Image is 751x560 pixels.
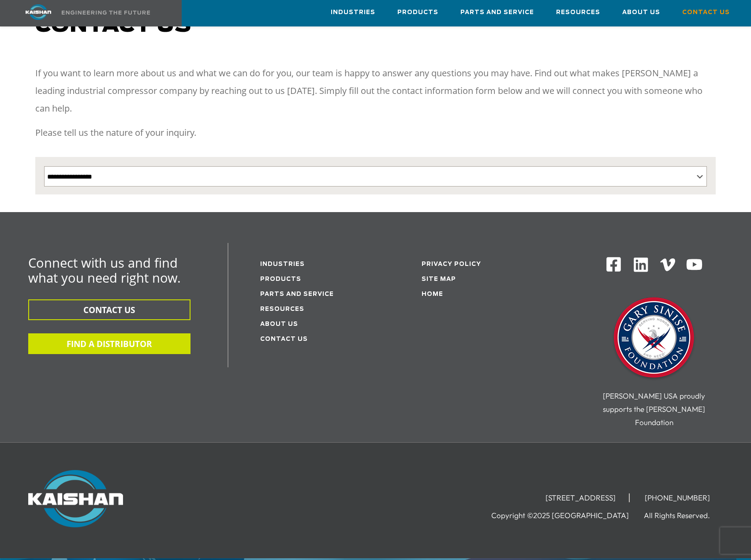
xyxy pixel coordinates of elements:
[422,276,456,282] a: Site Map
[28,470,123,527] img: Kaishan
[532,493,630,502] li: [STREET_ADDRESS]
[605,256,622,273] img: Facebook
[35,64,716,117] p: If you want to learn more about us and what we can do for you, our team is happy to answer any qu...
[686,256,703,273] img: Youtube
[556,0,600,24] a: Resources
[28,333,191,354] button: FIND A DISTRIBUTOR
[660,258,675,271] img: Vimeo
[644,511,723,520] li: All Rights Reserved.
[610,295,698,383] img: Gary Sinise Foundation
[260,276,301,282] a: Products
[632,256,650,273] img: Linkedin
[331,0,375,24] a: Industries
[28,299,191,320] button: CONTACT US
[682,7,730,18] span: Contact Us
[460,0,534,24] a: Parts and Service
[622,7,660,18] span: About Us
[35,124,716,142] p: Please tell us the nature of your inquiry.
[260,336,308,342] a: Contact Us
[397,0,438,24] a: Products
[631,493,723,502] li: [PHONE_NUMBER]
[682,0,730,24] a: Contact Us
[62,11,150,15] img: Engineering the future
[422,261,481,267] a: Privacy Policy
[260,306,304,312] a: Resources
[331,7,375,18] span: Industries
[556,7,600,18] span: Resources
[622,0,660,24] a: About Us
[397,7,438,18] span: Products
[603,391,705,427] span: [PERSON_NAME] USA proudly supports the [PERSON_NAME] Foundation
[28,254,181,286] span: Connect with us and find what you need right now.
[5,4,71,20] img: kaishan logo
[460,7,534,18] span: Parts and Service
[260,261,305,267] a: Industries
[422,291,443,297] a: Home
[260,291,334,297] a: Parts and service
[491,511,642,520] li: Copyright ©2025 [GEOGRAPHIC_DATA]
[260,321,298,327] a: About Us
